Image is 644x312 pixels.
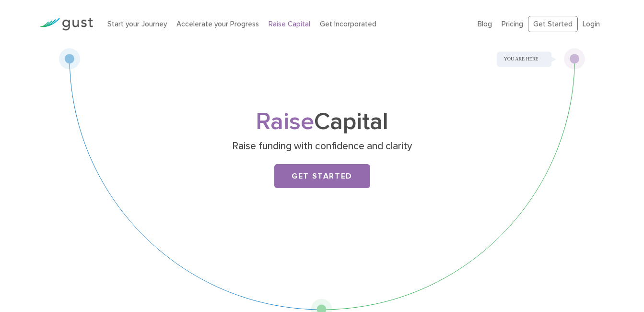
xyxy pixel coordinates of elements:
[136,140,508,153] p: Raise funding with confidence and clarity
[39,18,93,31] img: Gust Logo
[274,164,370,188] a: Get Started
[107,20,167,28] a: Start your Journey
[478,20,492,28] a: Blog
[269,20,310,28] a: Raise Capital
[320,20,376,28] a: Get Incorporated
[502,20,523,28] a: Pricing
[256,108,314,136] span: Raise
[583,20,600,28] a: Login
[528,16,578,33] a: Get Started
[133,111,512,133] h1: Capital
[176,20,259,28] a: Accelerate your Progress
